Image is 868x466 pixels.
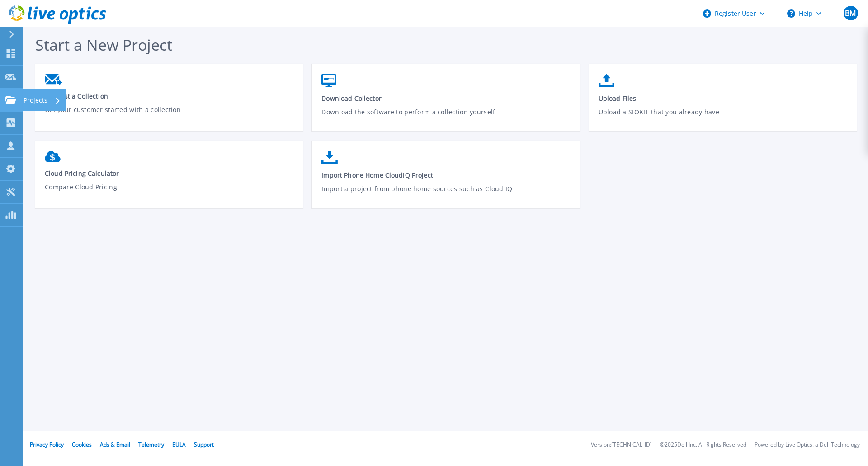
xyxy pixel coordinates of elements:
a: Ads & Email [100,441,130,448]
span: Import Phone Home CloudIQ Project [321,171,571,179]
span: Cloud Pricing Calculator [45,169,294,178]
p: Download the software to perform a collection yourself [321,107,571,128]
span: Request a Collection [45,92,294,100]
a: Cloud Pricing CalculatorCompare Cloud Pricing [35,146,303,210]
p: Get your customer started with a collection [45,105,294,126]
a: Request a CollectionGet your customer started with a collection [35,70,303,132]
a: Download CollectorDownload the software to perform a collection yourself [312,70,580,134]
a: Privacy Policy [30,441,64,448]
p: Projects [24,89,47,112]
p: Compare Cloud Pricing [45,182,294,203]
span: BM [845,9,856,17]
a: Cookies [72,441,92,448]
li: © 2025 Dell Inc. All Rights Reserved [660,442,746,448]
a: Upload FilesUpload a SIOKIT that you already have [589,70,857,134]
p: Import a project from phone home sources such as Cloud IQ [321,184,571,205]
span: Download Collector [321,94,571,103]
li: Powered by Live Optics, a Dell Technology [755,442,860,448]
a: Support [194,441,214,448]
p: Upload a SIOKIT that you already have [599,107,848,128]
a: Telemetry [138,441,164,448]
a: EULA [172,441,186,448]
li: Version: [TECHNICAL_ID] [591,442,652,448]
span: Start a New Project [35,34,172,55]
span: Upload Files [599,94,848,103]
